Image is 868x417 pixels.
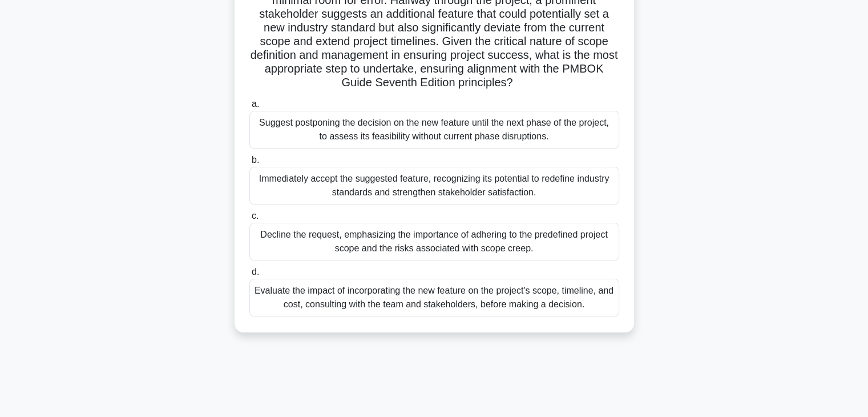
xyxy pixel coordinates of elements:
div: Suggest postponing the decision on the new feature until the next phase of the project, to assess... [249,111,619,149]
span: d. [252,267,259,276]
div: Immediately accept the suggested feature, recognizing its potential to redefine industry standard... [249,167,619,205]
span: c. [252,211,259,220]
div: Evaluate the impact of incorporating the new feature on the project's scope, timeline, and cost, ... [249,279,619,316]
span: a. [252,99,259,109]
span: b. [252,155,259,165]
div: Decline the request, emphasizing the importance of adhering to the predefined project scope and t... [249,223,619,260]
